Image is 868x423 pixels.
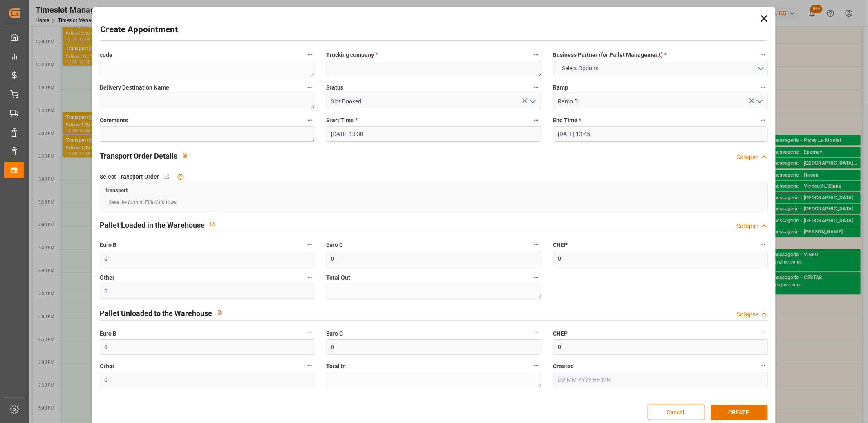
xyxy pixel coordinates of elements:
button: End Time * [758,115,768,125]
span: Start Time [327,116,358,125]
h2: Pallet Unloaded to the Warehouse [100,308,212,319]
div: Collapse [736,222,758,231]
span: End Time [553,116,581,125]
button: Euro C [531,239,541,250]
button: Other [304,272,315,283]
button: View description [205,216,220,232]
button: Trucking company * [531,49,541,60]
button: Comments [304,115,315,125]
button: open menu [526,95,539,108]
button: CHEP [758,239,768,250]
span: Total Out [327,273,351,282]
button: Other [304,360,315,371]
input: Type to search/select [327,94,542,109]
button: Start Time * [531,115,541,125]
span: Euro C [327,241,343,249]
button: CREATE [711,405,768,420]
span: Other [100,273,114,282]
span: CHEP [553,241,568,249]
span: code [100,51,112,59]
span: Euro C [327,329,343,338]
button: View description [212,305,228,320]
h2: Create Appointment [100,23,178,36]
span: Other [100,362,114,371]
button: Total In [531,360,541,371]
span: Delivery Destination Name [100,83,169,92]
input: DD-MM-YYYY HH:MM [553,126,768,142]
div: Collapse [736,153,758,161]
span: Business Partner (for Pallet Management) [553,51,667,59]
button: Euro C [531,328,541,338]
a: transport [106,187,128,193]
span: Select Transport Order [100,172,159,181]
input: Type to search/select [553,94,768,109]
input: DD-MM-YYYY HH:MM [327,126,542,142]
button: Cancel [648,405,705,420]
button: Euro B [304,239,315,250]
button: Euro B [304,328,315,338]
button: Created [758,360,768,371]
span: Euro B [100,329,116,338]
span: CHEP [553,329,568,338]
span: Total In [327,362,346,371]
button: Business Partner (for Pallet Management) * [758,49,768,60]
span: Ramp [553,83,568,92]
input: DD-MM-YYYY HH:MM [553,372,768,387]
button: open menu [553,61,768,76]
span: Comments [100,116,128,125]
button: Ramp [758,82,768,93]
span: transport [106,188,128,194]
h2: Pallet Loaded in the Warehouse [100,219,205,231]
span: Created [553,362,574,371]
button: open menu [753,95,765,108]
button: code [304,49,315,60]
button: View description [177,148,193,163]
div: Collapse [736,310,758,319]
button: Status [531,82,541,93]
span: Trucking company [327,51,378,59]
span: Save the form to Edit/Add rows [109,199,177,206]
button: Total Out [531,272,541,283]
span: Euro B [100,241,116,249]
span: Status [327,83,344,92]
span: Select Options [558,64,602,73]
h2: Transport Order Details [100,150,177,161]
button: Delivery Destination Name [304,82,315,93]
button: CHEP [758,328,768,338]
